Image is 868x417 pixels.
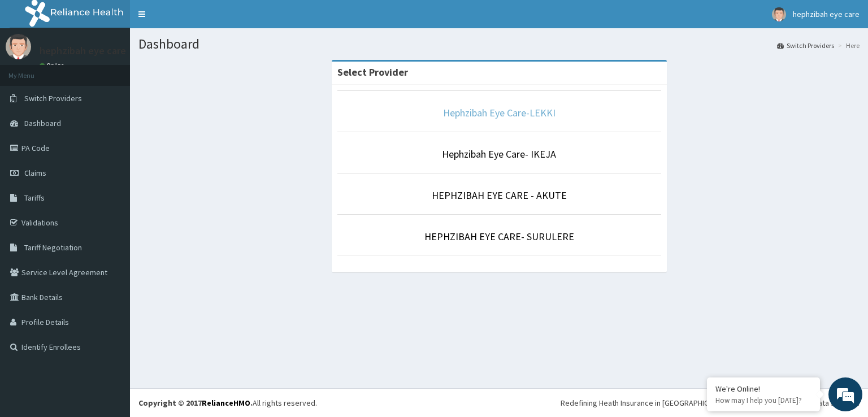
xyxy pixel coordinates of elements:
a: HEPHZIBAH EYE CARE- SURULERE [424,230,574,243]
strong: Copyright © 2017 . [138,398,253,408]
footer: All rights reserved. [130,388,868,417]
div: We're Online! [715,384,811,394]
strong: Select Provider [337,66,408,79]
a: Online [40,62,67,69]
span: hephzibah eye care [793,9,860,19]
img: User Image [6,34,31,59]
li: Here [835,41,860,50]
span: Dashboard [24,118,61,128]
img: User Image [772,7,786,21]
p: hephzibah eye care [40,46,126,56]
p: How may I help you today? [715,396,811,405]
span: Switch Providers [24,93,82,103]
span: Claims [24,168,46,178]
a: HEPHZIBAH EYE CARE - AKUTE [432,189,567,202]
a: Hephzibah Eye Care- IKEJA [442,147,556,160]
a: RelianceHMO [202,398,250,408]
span: Tariff Negotiation [24,242,82,253]
a: Switch Providers [777,41,834,50]
h1: Dashboard [138,37,860,51]
a: Hephzibah Eye Care-LEKKI [443,106,555,119]
span: Tariffs [24,193,45,203]
div: Redefining Heath Insurance in [GEOGRAPHIC_DATA] using Telemedicine and Data Science! [561,397,860,409]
